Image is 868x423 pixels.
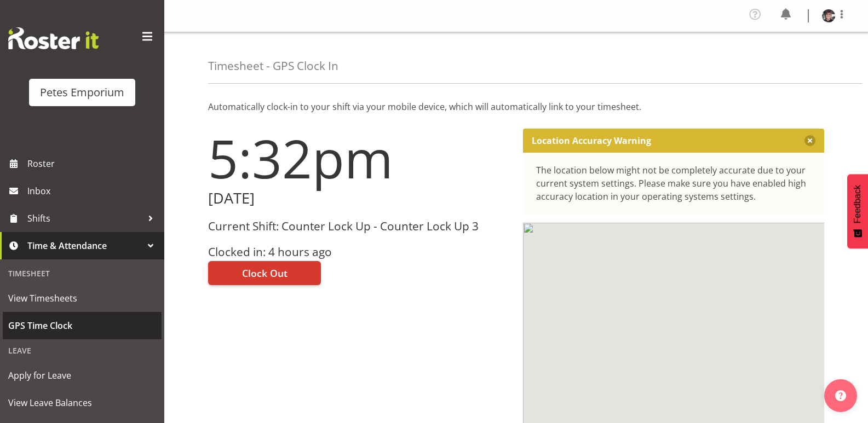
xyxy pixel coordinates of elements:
[27,183,159,199] span: Inbox
[208,220,510,233] h3: Current Shift: Counter Lock Up - Counter Lock Up 3
[208,60,338,72] h4: Timesheet - GPS Clock In
[27,210,142,227] span: Shifts
[208,246,510,258] h3: Clocked in: 4 hours ago
[3,312,162,339] a: GPS Time Clock
[8,27,99,49] img: Rosterit website logo
[27,237,142,254] span: Time & Attendance
[3,389,162,416] a: View Leave Balances
[3,262,162,285] div: Timesheet
[847,174,868,248] button: Feedback - Show survey
[532,135,651,146] p: Location Accuracy Warning
[3,339,162,362] div: Leave
[208,129,510,188] h1: 5:32pm
[208,100,824,113] p: Automatically clock-in to your shift via your mobile device, which will automatically link to you...
[208,261,321,285] button: Clock Out
[536,164,812,203] div: The location below might not be completely accurate due to your current system settings. Please m...
[3,362,162,389] a: Apply for Leave
[8,395,156,411] span: View Leave Balances
[804,135,815,146] button: Close message
[27,155,159,172] span: Roster
[3,285,162,312] a: View Timesheets
[208,190,510,207] h2: [DATE]
[8,317,156,334] span: GPS Time Clock
[242,266,288,280] span: Clock Out
[40,84,124,101] div: Petes Emporium
[835,390,846,401] img: help-xxl-2.png
[8,290,156,306] span: View Timesheets
[8,367,156,384] span: Apply for Leave
[822,9,835,22] img: michelle-whaleb4506e5af45ffd00a26cc2b6420a9100.png
[853,185,863,223] span: Feedback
